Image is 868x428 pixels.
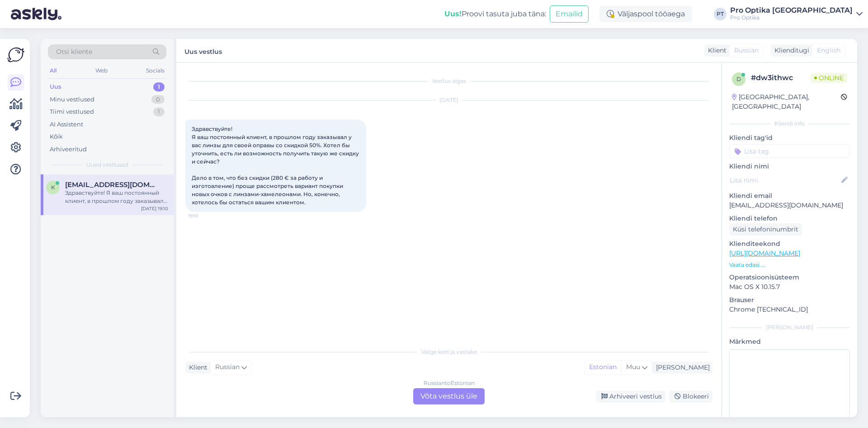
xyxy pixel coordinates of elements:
[729,249,800,257] a: [URL][DOMAIN_NAME]
[729,120,850,128] div: Kliendi info
[50,132,63,141] div: Kõik
[730,175,840,185] input: Lisa nimi
[817,46,840,55] span: English
[184,44,222,57] label: Uus vestlus
[729,305,850,314] p: Chrome [TECHNICAL_ID]
[714,8,726,20] div: PT
[215,362,240,372] span: Russian
[729,261,850,269] p: Vaata edasi ...
[729,273,850,282] p: Operatsioonisüsteem
[729,223,802,236] div: Küsi telefoninumbrit
[144,65,166,77] div: Socials
[599,6,692,22] div: Väljaspool tööaega
[444,9,546,19] div: Proovi tasuta juba täna:
[729,162,850,171] p: Kliendi nimi
[48,65,58,77] div: All
[729,323,850,332] div: [PERSON_NAME]
[94,65,109,77] div: Web
[729,214,850,223] p: Kliendi telefon
[811,73,847,83] span: Online
[50,145,87,154] div: Arhiveeritud
[153,82,165,91] div: 1
[730,7,853,14] div: Pro Optika [GEOGRAPHIC_DATA]
[736,76,741,82] span: d
[771,46,809,55] div: Klienditugi
[729,144,850,158] input: Lisa tag
[550,5,589,23] button: Emailid
[730,7,863,21] a: Pro Optika [GEOGRAPHIC_DATA]Pro Optika
[192,125,360,206] span: Здравствуйте! Я ваш постоянный клиент, в прошлом году заказывал у вас линзы для своей оправы со с...
[56,47,92,57] span: Otsi kliente
[185,77,712,85] div: Vestlus algas
[729,337,850,346] p: Märkmed
[65,181,159,189] span: kwon@kwon.ee
[596,390,665,403] div: Arhiveeri vestlus
[153,107,165,116] div: 1
[50,120,83,129] div: AI Assistent
[729,201,850,210] p: [EMAIL_ADDRESS][DOMAIN_NAME]
[732,92,841,111] div: [GEOGRAPHIC_DATA], [GEOGRAPHIC_DATA]
[704,46,726,55] div: Klient
[669,390,712,403] div: Blokeeri
[729,295,850,305] p: Brauser
[585,361,621,374] div: Estonian
[626,363,640,371] span: Muu
[185,363,208,372] div: Klient
[86,161,128,169] span: Uued vestlused
[729,191,850,201] p: Kliendi email
[185,348,712,356] div: Valige keel ja vastake
[50,82,61,91] div: Uus
[730,14,853,21] div: Pro Optika
[151,95,165,104] div: 0
[652,363,710,372] div: [PERSON_NAME]
[734,46,759,55] span: Russian
[729,239,850,249] p: Klienditeekond
[729,133,850,143] p: Kliendi tag'id
[185,96,712,104] div: [DATE]
[50,107,94,116] div: Tiimi vestlused
[188,212,222,219] span: 19:10
[751,72,811,83] div: # dw3ithwc
[141,205,168,212] div: [DATE] 19:10
[51,184,55,191] span: k
[413,388,485,404] div: Võta vestlus üle
[50,95,94,104] div: Minu vestlused
[729,282,850,292] p: Mac OS X 10.15.7
[65,189,168,205] div: Здравствуйте! Я ваш постоянный клиент, в прошлом году заказывал у вас линзы для своей оправы со с...
[7,46,24,63] img: Askly Logo
[444,10,462,18] b: Uus!
[424,379,475,387] div: Russian to Estonian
